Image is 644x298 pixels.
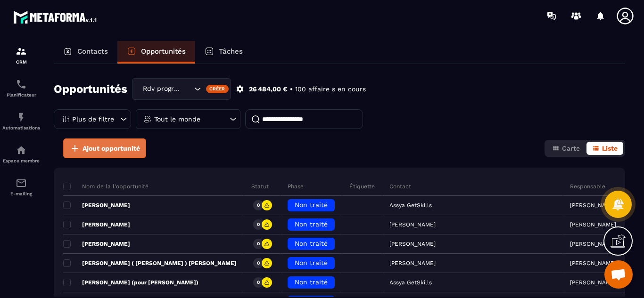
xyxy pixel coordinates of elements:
span: Non traité [295,240,328,247]
p: Opportunités [141,47,186,56]
p: Nom de la l'opportunité [63,183,149,190]
p: Tout le monde [154,116,200,122]
a: automationsautomationsEspace membre [2,137,40,170]
p: CRM [2,59,40,64]
button: Carte [546,142,586,155]
p: Contact [389,183,411,190]
p: [PERSON_NAME] ( [PERSON_NAME] ) [PERSON_NAME] [63,259,237,267]
p: • [290,85,293,94]
p: [PERSON_NAME] [570,202,616,209]
p: 0 [257,241,260,247]
span: Non traité [295,259,328,266]
p: Plus de filtre [72,116,114,122]
img: scheduler [16,79,27,90]
span: Non traité [295,220,328,228]
p: Étiquette [349,183,375,190]
p: [PERSON_NAME] [63,201,130,209]
p: E-mailing [2,191,40,196]
p: [PERSON_NAME] [570,241,616,247]
p: Statut [251,183,269,190]
button: Liste [586,142,623,155]
p: Tâches [219,47,243,56]
button: Ajout opportunité [63,138,146,158]
p: Contacts [77,47,108,56]
p: 0 [257,279,260,286]
div: Créer [206,85,229,93]
a: Contacts [54,41,117,64]
p: Responsable [570,183,605,190]
img: automations [16,112,27,123]
span: Carte [562,145,580,152]
a: Opportunités [117,41,195,64]
span: Liste [602,145,618,152]
span: Rdv programmé [140,84,182,94]
img: logo [13,8,98,25]
p: [PERSON_NAME] [63,240,130,248]
a: automationsautomationsAutomatisations [2,105,40,137]
p: 0 [257,260,260,266]
span: Non traité [295,278,328,286]
input: Search for option [182,84,192,94]
div: Search for option [132,78,231,100]
img: automations [16,145,27,156]
span: Non traité [295,201,328,209]
p: Automatisations [2,125,40,130]
p: [PERSON_NAME] [570,279,616,286]
a: emailemailE-mailing [2,170,40,203]
span: Ajout opportunité [83,144,140,153]
p: Espace membre [2,158,40,163]
p: 26 484,00 € [249,85,288,94]
h2: Opportunités [54,80,127,98]
a: formationformationCRM [2,39,40,72]
p: [PERSON_NAME] [570,260,616,266]
p: [PERSON_NAME] [570,221,616,228]
p: [PERSON_NAME] (pour [PERSON_NAME]) [63,279,198,286]
img: formation [16,46,27,57]
p: 0 [257,221,260,228]
p: [PERSON_NAME] [63,221,130,228]
p: Planificateur [2,92,40,97]
p: 0 [257,202,260,209]
a: schedulerschedulerPlanificateur [2,72,40,105]
p: 100 affaire s en cours [295,85,366,94]
img: email [16,177,27,189]
a: Ouvrir le chat [604,260,633,289]
p: Phase [288,183,304,190]
a: Tâches [195,41,252,64]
